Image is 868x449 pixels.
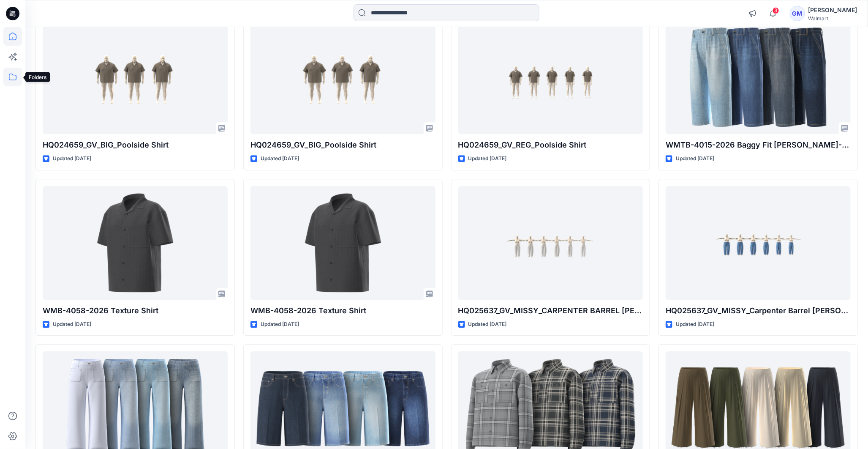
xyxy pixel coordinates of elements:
a: HQ025637_GV_MISSY_CARPENTER BARREL JEAN [458,186,643,300]
div: [PERSON_NAME] [808,5,857,15]
p: HQ025637_GV_MISSY_CARPENTER BARREL [PERSON_NAME] [458,305,643,317]
a: HQ024659_GV_BIG_Poolside Shirt [43,20,228,134]
p: WMB-4058-2026 Texture Shirt [43,305,228,317]
a: HQ025637_GV_MISSY_Carpenter Barrel Jean [666,186,851,300]
a: WMB-4058-2026 Texture Shirt [250,186,435,300]
p: HQ024659_GV_REG_Poolside Shirt [458,139,643,151]
a: HQ024659_GV_BIG_Poolside Shirt [250,20,435,134]
p: WMTB-4015-2026 Baggy Fit [PERSON_NAME]-Opt 1A [666,139,851,151]
div: GM [790,6,805,21]
p: Updated [DATE] [261,154,299,163]
p: HQ024659_GV_BIG_Poolside Shirt [43,139,228,151]
a: HQ024659_GV_REG_Poolside Shirt [458,20,643,134]
p: Updated [DATE] [468,154,507,163]
a: WMTB-4015-2026 Baggy Fit Jean-Opt 1A [666,20,851,134]
p: HQ025637_GV_MISSY_Carpenter Barrel [PERSON_NAME] [666,305,851,317]
p: Updated [DATE] [53,320,91,329]
span: 3 [773,7,779,14]
p: Updated [DATE] [53,154,91,163]
p: WMB-4058-2026 Texture Shirt [250,305,435,317]
a: WMB-4058-2026 Texture Shirt [43,186,228,300]
p: Updated [DATE] [261,320,299,329]
p: Updated [DATE] [468,320,507,329]
p: HQ024659_GV_BIG_Poolside Shirt [250,139,435,151]
p: Updated [DATE] [676,154,714,163]
div: Walmart [808,15,857,22]
p: Updated [DATE] [676,320,714,329]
